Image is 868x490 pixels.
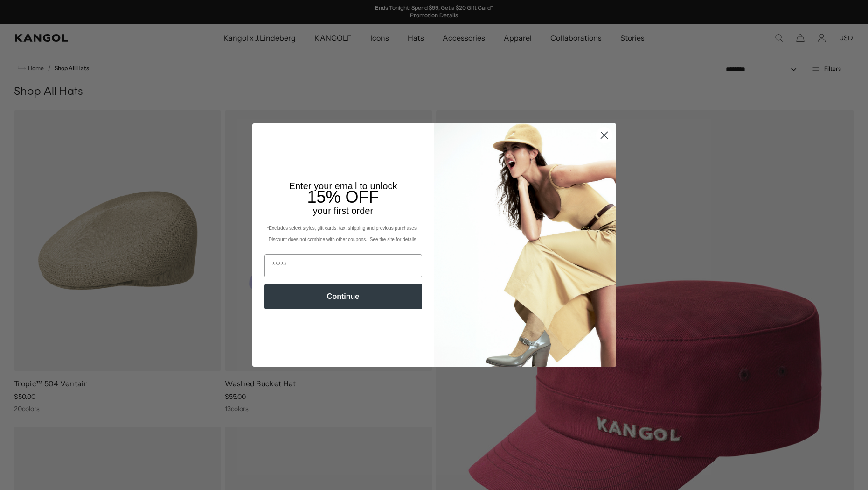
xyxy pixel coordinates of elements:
[307,187,379,206] span: 15% OFF
[596,127,612,143] button: Close dialog
[313,206,373,216] span: your first order
[434,123,616,366] img: 93be19ad-e773-4382-80b9-c9d740c9197f.jpeg
[264,284,422,309] button: Continue
[264,254,422,277] input: Email
[267,226,419,242] span: *Excludes select styles, gift cards, tax, shipping and previous purchases. Discount does not comb...
[289,181,397,191] span: Enter your email to unlock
